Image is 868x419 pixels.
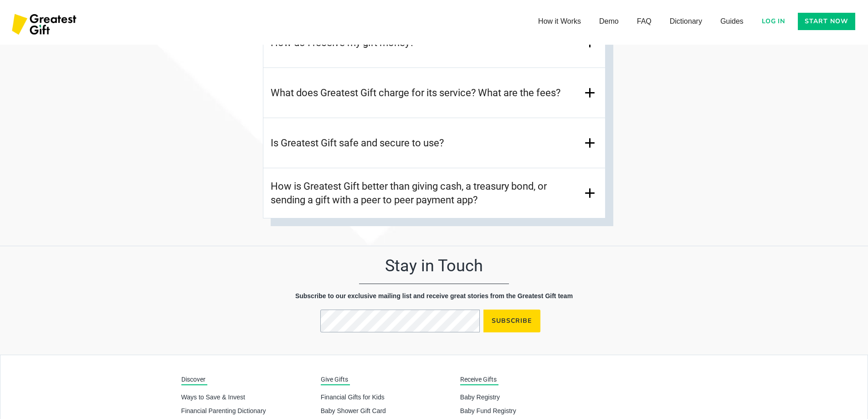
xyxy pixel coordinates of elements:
[271,86,560,100] h3: What does Greatest Gift charge for its service? What are the fees?
[529,12,590,31] a: How it Works
[263,118,605,168] div: Is Greatest Gift safe and secure to use?
[460,406,592,415] a: Baby Fund Registry
[321,406,453,415] a: Baby Shower Gift Card
[582,135,598,151] img: plus icon
[460,375,498,385] h2: Receive Gifts
[582,185,598,201] img: plus icon
[460,393,592,402] a: Baby Registry
[220,255,648,276] h2: Stay in Touch
[483,310,540,332] input: Subscribe
[263,68,605,118] div: What does Greatest Gift charge for its service? What are the fees?
[181,375,207,385] h2: Discover
[181,406,313,415] a: Financial Parenting Dictionary
[321,393,453,402] a: Financial Gifts for Kids
[711,12,753,31] a: Guides
[271,136,444,150] h3: Is Greatest Gift safe and secure to use?
[271,180,582,207] h3: How is Greatest Gift better than giving cash, a treasury bond, or sending a gift with a peer to p...
[756,13,791,30] a: Log in
[181,393,313,402] a: Ways to Save & Invest
[263,168,605,218] div: How is Greatest Gift better than giving cash, a treasury bond, or sending a gift with a peer to p...
[628,12,661,31] a: FAQ
[220,291,648,300] h5: Subscribe to our exclusive mailing list and receive great stories from the Greatest Gift team
[9,9,81,41] img: Greatest Gift Logo
[661,12,711,31] a: Dictionary
[9,9,81,41] a: home
[321,375,350,385] h2: Give Gifts
[798,13,855,30] a: Start now
[590,12,628,31] a: Demo
[320,310,548,337] form: Email Form
[582,85,598,101] img: plus icon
